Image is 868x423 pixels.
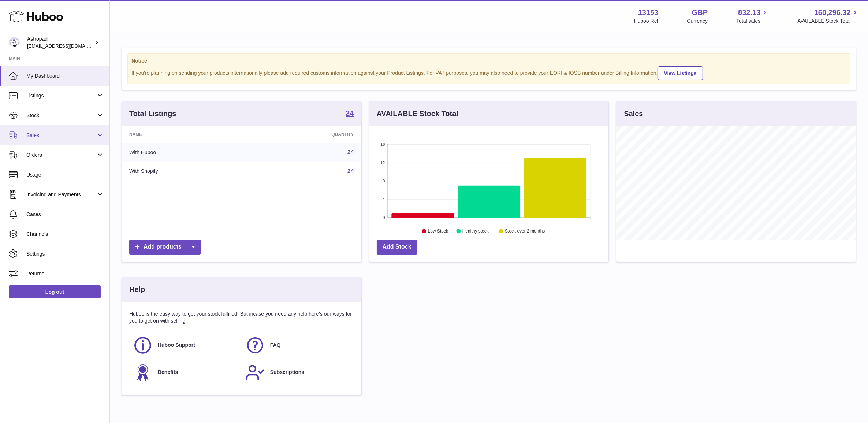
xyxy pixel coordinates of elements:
span: FAQ [270,342,281,349]
a: Log out [9,285,101,298]
a: Benefits [133,363,238,382]
img: internalAdmin-13153@internal.huboo.com [9,37,20,48]
div: If you're planning on sending your products internationally please add required customs informati... [131,65,846,80]
a: Huboo Support [133,335,238,355]
span: Listings [26,92,96,99]
strong: GBP [692,8,708,18]
a: 160,296.32 AVAILABLE Stock Total [797,8,859,25]
strong: 13153 [638,8,659,18]
h3: Total Listings [129,109,176,119]
span: Benefits [158,369,178,376]
span: AVAILABLE Stock Total [797,18,859,25]
a: 24 [347,149,354,155]
text: 12 [380,160,385,165]
span: Channels [26,231,104,238]
text: Low Stock [428,229,448,234]
span: Stock [26,112,96,119]
span: Huboo Support [158,342,195,349]
text: 16 [380,142,385,146]
th: Name [122,126,251,143]
th: Quantity [251,126,361,143]
td: With Shopify [122,162,251,181]
span: Subscriptions [270,369,304,376]
a: Add products [129,240,201,255]
p: Huboo is the easy way to get your stock fulfilled. But incase you need any help here's our ways f... [129,311,354,324]
td: With Huboo [122,143,251,162]
a: FAQ [245,335,350,355]
span: Total sales [736,18,769,25]
a: Add Stock [377,240,417,255]
div: Huboo Ref [634,18,659,25]
div: Currency [687,18,708,25]
text: 0 [383,215,385,220]
span: Returns [26,270,104,277]
span: 160,296.32 [814,8,851,18]
span: Cases [26,211,104,218]
text: 4 [383,197,385,201]
h3: Help [129,285,145,294]
span: Usage [26,171,104,178]
a: Subscriptions [245,363,350,382]
strong: 24 [346,110,354,117]
a: 832.13 Total sales [736,8,769,25]
text: Healthy stock [462,229,489,234]
span: 832.13 [738,8,760,18]
span: Invoicing and Payments [26,191,96,198]
text: Stock over 2 months [505,229,545,234]
span: [EMAIL_ADDRESS][DOMAIN_NAME] [27,43,108,49]
h3: Sales [624,109,643,119]
a: 24 [346,110,354,118]
span: My Dashboard [26,73,104,79]
strong: Notice [131,57,846,64]
a: 24 [347,168,354,174]
span: Settings [26,251,104,257]
h3: AVAILABLE Stock Total [377,109,458,119]
a: View Listings [658,66,703,80]
text: 8 [383,179,385,183]
span: Sales [26,132,96,139]
div: Astropad [27,36,93,49]
span: Orders [26,152,96,159]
